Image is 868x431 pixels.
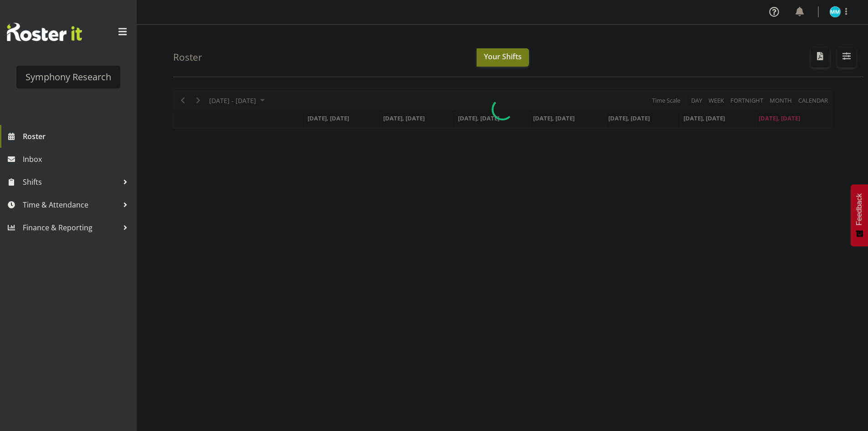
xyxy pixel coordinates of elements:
h4: Roster [173,52,202,62]
span: Shifts [23,175,118,189]
span: Inbox [23,152,132,166]
span: Roster [23,130,132,143]
button: Your Shifts [477,48,529,67]
img: murphy-mulholland11450.jpg [830,6,841,17]
button: Filter Shifts [837,47,856,68]
button: Feedback - Show survey [851,184,868,246]
div: Symphony Research [26,70,111,84]
span: Your Shifts [484,52,522,62]
img: Rosterit website logo [7,23,82,41]
span: Finance & Reporting [23,221,118,234]
button: Download a PDF of the roster according to the set date range. [811,47,830,68]
span: Feedback [855,193,863,225]
span: Time & Attendance [23,198,118,212]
